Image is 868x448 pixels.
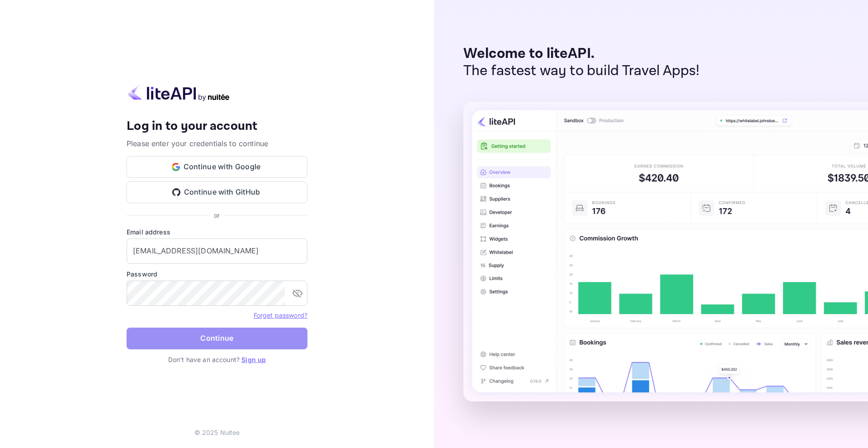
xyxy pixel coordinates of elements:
[194,428,240,437] p: © 2025 Nuitee
[127,328,307,349] button: Continue
[241,356,266,363] a: Sign up
[127,138,307,149] p: Please enter your credentials to continue
[127,238,307,264] input: Enter your email address
[127,355,307,364] p: Don't have an account?
[254,311,307,319] a: Forget password?
[463,62,700,80] p: The fastest way to build Travel Apps!
[127,119,307,134] h4: Log in to your account
[127,181,307,203] button: Continue with GitHub
[463,45,700,62] p: Welcome to liteAPI.
[127,156,307,178] button: Continue with Google
[288,284,307,302] button: toggle password visibility
[127,227,307,237] label: Email address
[254,310,307,319] a: Forget password?
[127,84,231,101] img: liteapi
[127,269,307,279] label: Password
[214,210,220,220] p: or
